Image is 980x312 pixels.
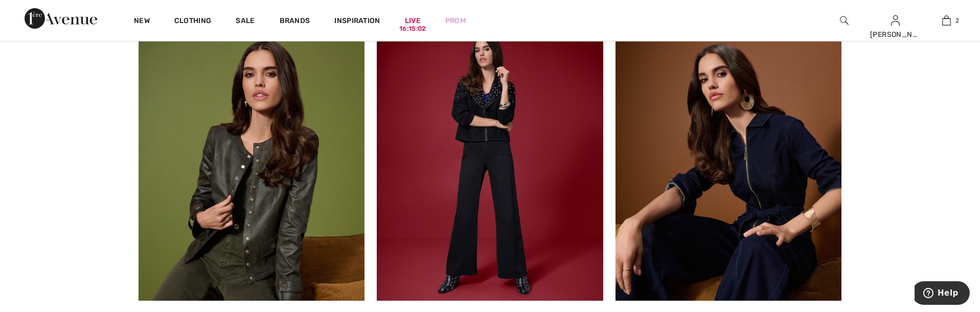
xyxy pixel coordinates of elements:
[891,14,900,27] img: My Info
[174,16,211,27] a: Clothing
[405,15,421,26] a: Live16:15:02
[399,24,426,34] div: 16:15:02
[942,14,951,27] img: My Bag
[25,8,97,29] img: 1ère Avenue
[915,281,970,307] iframe: Opens a widget where you can find more information
[891,15,900,25] a: Sign In
[870,29,920,40] div: [PERSON_NAME]
[956,16,960,25] span: 2
[236,16,255,27] a: Sale
[334,16,380,27] span: Inspiration
[445,15,466,26] a: Prom
[840,14,849,27] img: search the website
[139,24,365,301] img: 250821041223_d8676aa77b7c8.jpg
[134,16,150,27] a: New
[616,24,842,301] img: 250821041423_0f8161ae37a73.jpg
[280,16,310,27] a: Brands
[377,24,603,301] img: 250821041302_7938c6d647aed.jpg
[921,14,971,27] a: 2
